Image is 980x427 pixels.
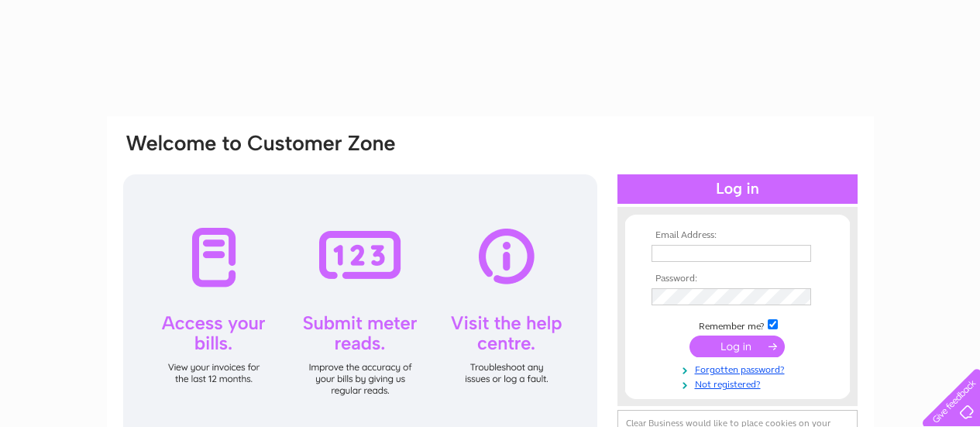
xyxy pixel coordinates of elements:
th: Password: [648,274,827,284]
th: Email Address: [648,230,827,241]
a: Not registered? [652,376,827,391]
a: Forgotten password? [652,361,827,376]
input: Submit [689,336,785,357]
td: Remember me? [648,317,827,332]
